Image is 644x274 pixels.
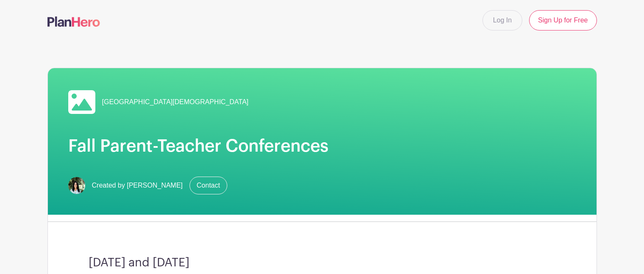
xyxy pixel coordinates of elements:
[68,136,576,156] h1: Fall Parent-Teacher Conferences
[529,10,597,30] a: Sign Up for Free
[482,10,522,30] a: Log In
[47,17,100,27] img: logo-507f7623f17ff9eddc593b1ce0a138ce2505c220e1c5a4e2b4648c50719b7d32.svg
[102,97,249,107] span: [GEOGRAPHIC_DATA][DEMOGRAPHIC_DATA]
[190,177,227,194] a: Contact
[68,177,85,194] img: ICS%20Faculty%20Staff%20Headshots%202024-2025-42.jpg
[89,256,556,270] h3: [DATE] and [DATE]
[92,180,183,191] span: Created by [PERSON_NAME]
